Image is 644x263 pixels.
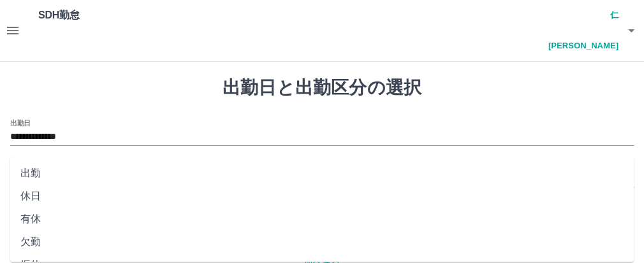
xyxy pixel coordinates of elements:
h1: 出勤日と出勤区分の選択 [10,77,634,99]
li: 欠勤 [10,231,634,253]
li: 休日 [10,185,634,208]
li: 出勤 [10,162,634,185]
label: 出勤日 [10,118,31,127]
li: 有休 [10,208,634,231]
